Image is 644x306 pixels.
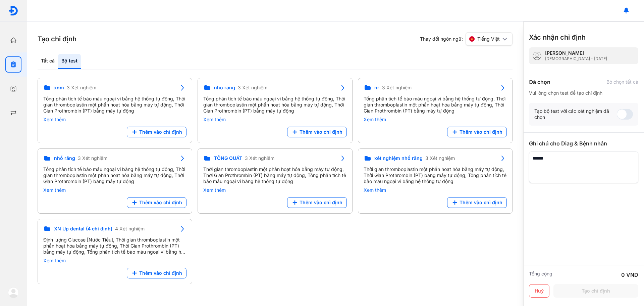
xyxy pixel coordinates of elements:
div: Thay đổi ngôn ngữ: [420,32,513,46]
h3: Tạo chỉ định [38,34,76,44]
div: Tổng phân tích tế bào máu ngoại vi bằng hệ thống tự động, Thời gian thromboplastin một phần hoạt ... [364,96,507,114]
div: Tạo bộ test với các xét nghiệm đã chọn [534,108,617,120]
button: Huỷ [529,284,549,298]
img: logo [8,6,18,16]
h3: Xác nhận chỉ định [529,33,586,42]
div: [DEMOGRAPHIC_DATA] - [DATE] [545,56,607,61]
button: Tạo chỉ định [553,284,638,298]
div: Tổng phân tích tế bào máu ngoại vi bằng hệ thống tự động, Thời gian thromboplastin một phần hoạt ... [43,96,186,114]
span: 3 Xét nghiệm [67,85,96,91]
button: Thêm vào chỉ định [447,197,507,208]
div: Xem thêm [364,187,507,193]
div: Định lượng Glucose [Nước Tiểu], Thời gian thromboplastin một phần hoạt hóa bằng máy tự động, Thời... [43,237,186,255]
span: Thêm vào chỉ định [139,270,182,276]
div: Tổng phân tích tế bào máu ngoại vi bằng hệ thống tự động, Thời gian thromboplastin một phần hoạt ... [43,166,186,184]
div: [PERSON_NAME] [545,50,607,56]
span: 4 Xét nghiệm [115,226,145,232]
div: Xem thêm [43,187,186,193]
button: Thêm vào chỉ định [127,127,186,137]
div: Xem thêm [43,117,186,123]
span: nho rang [214,85,235,91]
span: TỔNG QUÁT [214,155,242,161]
div: Tổng phân tích tế bào máu ngoại vi bằng hệ thống tự động, Thời gian thromboplastin một phần hoạt ... [203,96,346,114]
span: 3 Xét nghiệm [78,155,107,161]
img: logo [8,287,19,298]
div: Bộ test [58,54,81,69]
span: Thêm vào chỉ định [300,129,342,135]
span: 3 Xét nghiệm [238,85,267,91]
span: nr [374,85,379,91]
button: Thêm vào chỉ định [287,197,347,208]
div: Xem thêm [43,258,186,264]
div: Xem thêm [203,187,346,193]
div: Xem thêm [364,117,507,123]
span: 3 Xét nghiệm [425,155,455,161]
span: xnm [54,85,64,91]
span: 3 Xét nghiệm [382,85,412,91]
button: Thêm vào chỉ định [447,127,507,137]
div: Thời gian thromboplastin một phần hoạt hóa bằng máy tự động, Thời Gian Prothrombin (PT) bằng máy ... [203,166,346,184]
span: xét nghiệm nhổ răng [374,155,423,161]
span: XN Up dental (4 chỉ định) [54,226,112,232]
div: Bỏ chọn tất cả [606,79,638,85]
div: Tổng cộng [529,271,552,279]
div: Ghi chú cho Diag & Bệnh nhân [529,139,638,147]
span: Thêm vào chỉ định [139,200,182,206]
button: Thêm vào chỉ định [127,268,186,278]
div: Đã chọn [529,78,550,86]
span: Tiếng Việt [477,36,500,42]
div: Vui lòng chọn test để tạo chỉ định [529,90,638,96]
span: 3 Xét nghiệm [245,155,274,161]
div: Thời gian thromboplastin một phần hoạt hóa bằng máy tự động, Thời Gian Prothrombin (PT) bằng máy ... [364,166,507,184]
button: Thêm vào chỉ định [127,197,186,208]
button: Thêm vào chỉ định [287,127,347,137]
span: Thêm vào chỉ định [460,129,502,135]
span: nhổ răng [54,155,75,161]
span: Thêm vào chỉ định [460,200,502,206]
div: Xem thêm [203,117,346,123]
span: Thêm vào chỉ định [139,129,182,135]
div: Tất cả [38,54,58,69]
span: Thêm vào chỉ định [300,200,342,206]
div: 0 VND [621,271,638,279]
